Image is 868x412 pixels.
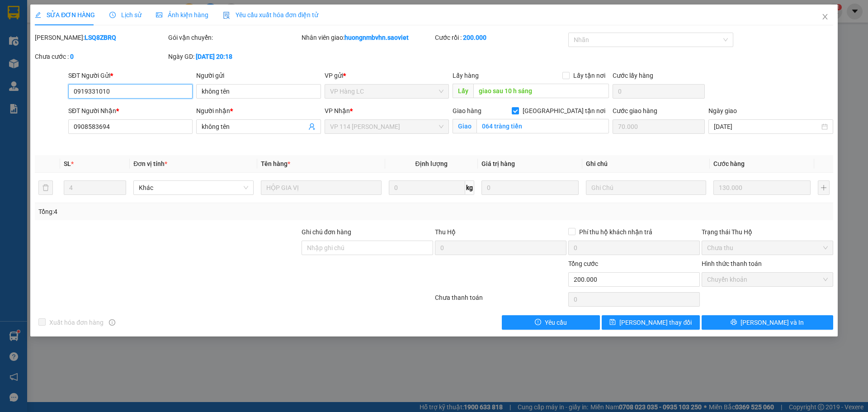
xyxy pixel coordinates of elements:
div: Chưa thanh toán [434,293,567,308]
span: Lấy hàng [453,72,479,79]
th: Ghi chú [582,155,710,173]
span: Phí thu hộ khách nhận trả [576,227,656,237]
span: Tên hàng [261,160,290,167]
button: exclamation-circleYêu cầu [502,315,600,330]
span: Đơn vị tính [133,160,167,167]
span: Lấy tận nơi [570,71,609,81]
span: Định lượng [415,160,448,167]
span: Ảnh kiện hàng [156,11,208,19]
span: save [609,319,616,326]
span: Giá trị hàng [481,160,515,167]
span: info-circle [109,319,115,326]
span: Tổng cước [568,260,598,267]
b: [DATE] 20:18 [196,53,232,60]
span: SỬA ĐƠN HÀNG [35,11,95,19]
b: 0 [70,53,74,60]
span: printer [731,319,737,326]
button: plus [818,180,830,195]
input: Ghi Chú [586,180,706,195]
input: 0 [481,180,579,195]
span: exclamation-circle [535,319,541,326]
span: VP 114 Trần Nhật Duật [330,120,443,133]
span: [GEOGRAPHIC_DATA] tận nơi [519,106,609,116]
span: VP Nhận [325,107,350,114]
span: [PERSON_NAME] và In [741,317,804,327]
span: Yêu cầu [545,317,567,327]
input: Cước giao hàng [613,119,705,134]
span: clock-circle [109,12,116,18]
img: icon [223,12,230,19]
div: Tổng: 4 [38,207,335,217]
span: Yêu cầu xuất hóa đơn điện tử [223,11,318,19]
label: Hình thức thanh toán [702,260,762,267]
span: picture [156,12,162,18]
div: Nhân viên giao: [302,33,433,43]
span: user-add [308,123,316,130]
input: Ghi chú đơn hàng [302,241,433,255]
div: Ngày GD: [168,52,300,62]
span: Chuyển khoản [707,273,828,286]
div: Người gửi [196,71,321,81]
span: Khác [139,181,248,194]
span: kg [465,180,474,195]
span: VP Hàng LC [330,85,443,98]
div: Cước rồi : [435,33,566,43]
b: 200.000 [463,34,486,41]
span: Lấy [453,84,473,98]
input: VD: Bàn, Ghế [261,180,381,195]
div: SĐT Người Gửi [68,71,193,81]
span: [PERSON_NAME] thay đổi [619,317,692,327]
label: Cước lấy hàng [613,72,653,79]
button: Close [812,5,838,30]
input: 0 [713,180,811,195]
div: Trạng thái Thu Hộ [702,227,833,237]
span: Giao hàng [453,107,481,114]
input: Giao tận nơi [476,119,609,133]
div: SĐT Người Nhận [68,106,193,116]
label: Ghi chú đơn hàng [302,228,351,236]
div: Người nhận [196,106,321,116]
span: close [821,13,829,20]
button: save[PERSON_NAME] thay đổi [602,315,700,330]
div: Chưa cước : [35,52,166,62]
span: Giao [453,119,476,133]
button: printer[PERSON_NAME] và In [702,315,833,330]
span: Xuất hóa đơn hàng [46,317,107,327]
span: Chưa thu [707,241,828,255]
input: Ngày giao [714,122,819,132]
input: Cước lấy hàng [613,84,705,99]
input: Dọc đường [473,84,609,98]
span: Lịch sử [109,11,142,19]
label: Cước giao hàng [613,107,657,114]
b: huongnmbvhn.saoviet [344,34,409,41]
span: Thu Hộ [435,228,456,236]
div: [PERSON_NAME]: [35,33,166,43]
span: Cước hàng [713,160,745,167]
label: Ngày giao [708,107,737,114]
b: LSQ8ZBRQ [85,34,116,41]
div: Gói vận chuyển: [168,33,300,43]
span: edit [35,12,41,18]
button: delete [38,180,53,195]
div: VP gửi [325,71,449,81]
span: SL [64,160,71,167]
